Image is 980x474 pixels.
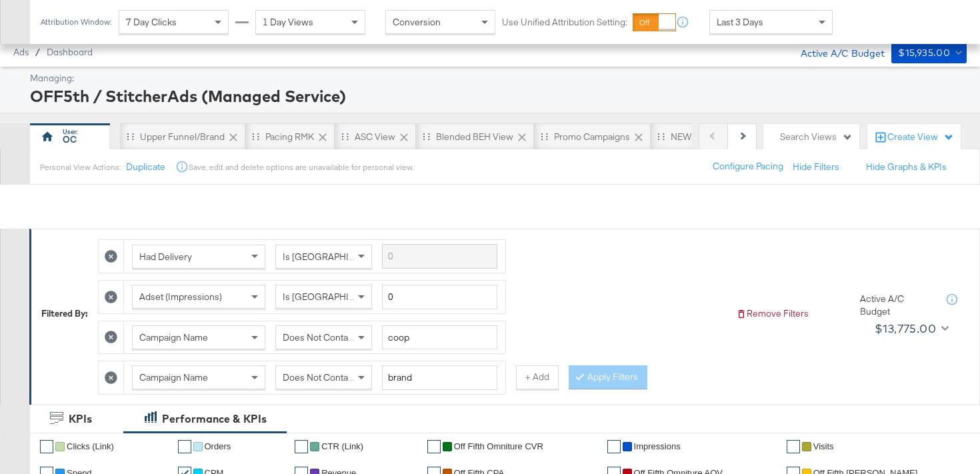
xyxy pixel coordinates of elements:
span: Is [GEOGRAPHIC_DATA] [283,291,385,303]
a: ✔ [607,440,621,453]
div: Personal View Actions: [40,162,121,173]
div: NEW O5 Weekly Report [671,131,768,143]
span: Does Not Contain [283,331,355,343]
div: Pacing RMK [265,131,314,143]
span: Visits [813,441,834,451]
a: ✔ [427,440,441,453]
span: Does Not Contain [283,371,355,383]
div: Drag to reorder tab [252,133,259,140]
button: + Add [516,365,559,389]
div: Create View [887,131,954,144]
div: Drag to reorder tab [341,133,349,140]
input: Enter a search term [382,325,497,350]
div: $15,935.00 [898,45,950,61]
span: 1 Day Views [263,16,313,28]
input: Enter a number [382,285,497,309]
div: Performance & KPIs [162,411,267,427]
button: Remove Filters [736,307,809,320]
button: $13,775.00 [869,318,951,339]
div: ASC View [355,131,395,143]
a: Dashboard [47,47,93,57]
span: / [29,47,47,57]
span: CTR (Link) [321,441,363,451]
span: Clicks (Link) [67,441,114,451]
span: Last 3 Days [717,16,763,28]
button: Duplicate [126,161,165,173]
button: Configure Pacing [703,155,793,179]
input: Enter a search term [382,365,497,390]
span: Ads [13,47,29,57]
div: $13,775.00 [875,319,936,339]
div: Filtered By: [41,307,88,320]
div: Drag to reorder tab [127,133,134,140]
div: Active A/C Budget [860,293,933,317]
span: 7 Day Clicks [126,16,177,28]
div: Search Views [780,131,853,143]
div: Drag to reorder tab [541,133,548,140]
span: Orders [205,441,231,451]
div: Save, edit and delete options are unavailable for personal view. [189,162,413,173]
a: ✔ [40,440,53,453]
div: Upper Funnel/Brand [140,131,225,143]
div: Active A/C Budget [787,42,885,62]
span: Off Fifth Omniture CVR [454,441,543,451]
div: Attribution Window: [40,17,112,27]
button: $15,935.00 [891,42,967,63]
span: Conversion [393,16,441,28]
span: Impressions [634,441,681,451]
div: Blended BEH View [436,131,513,143]
button: Hide Filters [793,161,839,173]
span: Campaign Name [139,371,208,383]
span: Is [GEOGRAPHIC_DATA] [283,251,385,263]
div: OFF5th / StitcherAds (Managed Service) [30,85,963,107]
div: Promo Campaigns [554,131,630,143]
div: Managing: [30,72,963,85]
input: Enter a search term [382,244,497,269]
a: ✔ [178,440,191,453]
span: Adset (Impressions) [139,291,222,303]
span: Campaign Name [139,331,208,343]
label: Use Unified Attribution Setting: [502,16,627,29]
div: OC [63,133,77,146]
a: ✔ [787,440,800,453]
div: KPIs [69,411,92,427]
span: Had Delivery [139,251,192,263]
div: Drag to reorder tab [657,133,665,140]
button: Hide Graphs & KPIs [866,161,947,173]
a: ✔ [295,440,308,453]
div: Drag to reorder tab [423,133,430,140]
